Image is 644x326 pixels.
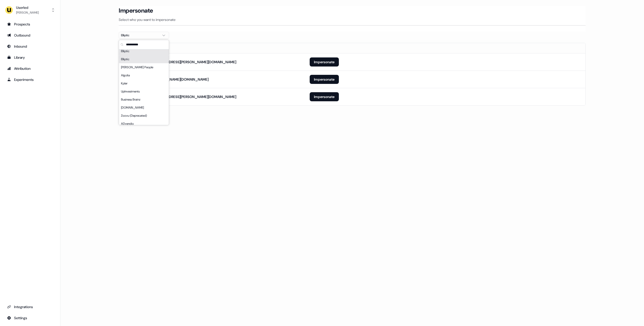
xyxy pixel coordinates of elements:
button: Impersonate [310,75,339,84]
a: Go to integrations [4,303,56,311]
a: Go to templates [4,53,56,61]
div: [DOMAIN_NAME] [119,104,169,112]
div: Outbound [7,33,53,38]
div: Suggestions [119,49,169,125]
div: Attribution [7,66,53,71]
div: Integrations [7,304,53,309]
button: Impersonate [310,92,339,101]
div: Prospects [7,22,53,27]
div: Elliptic [121,33,159,38]
h3: Impersonate [119,7,153,14]
a: Go to Inbound [4,42,56,50]
button: Userled[PERSON_NAME] [4,4,56,16]
button: Impersonate [310,57,339,67]
a: Go to prospects [4,20,56,28]
div: Experiments [7,77,53,82]
th: Email [119,43,306,53]
div: Userled [16,5,39,10]
div: Algolia [119,71,169,79]
div: Business Brainz [119,95,169,104]
div: Library [7,55,53,60]
a: Go to integrations [4,314,56,322]
a: Go to attribution [4,64,56,73]
div: ADvendio [119,120,169,128]
div: Inbound [7,44,53,49]
div: Settings [7,315,53,320]
button: Elliptic [119,32,169,39]
a: Go to outbound experience [4,31,56,39]
a: Go to experiments [4,76,56,84]
div: Kpler [119,79,169,87]
p: Select who you want to impersonate [119,17,586,22]
div: UpInvestments [119,87,169,95]
div: [PERSON_NAME] [16,10,39,15]
div: Elliptic [119,47,169,55]
div: Elliptic [119,55,169,63]
div: [PERSON_NAME][EMAIL_ADDRESS][PERSON_NAME][DOMAIN_NAME] [123,59,236,64]
div: Zoovu (Deprecated) [119,112,169,120]
div: [PERSON_NAME] People [119,63,169,71]
div: [PERSON_NAME][EMAIL_ADDRESS][PERSON_NAME][DOMAIN_NAME] [123,94,236,99]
